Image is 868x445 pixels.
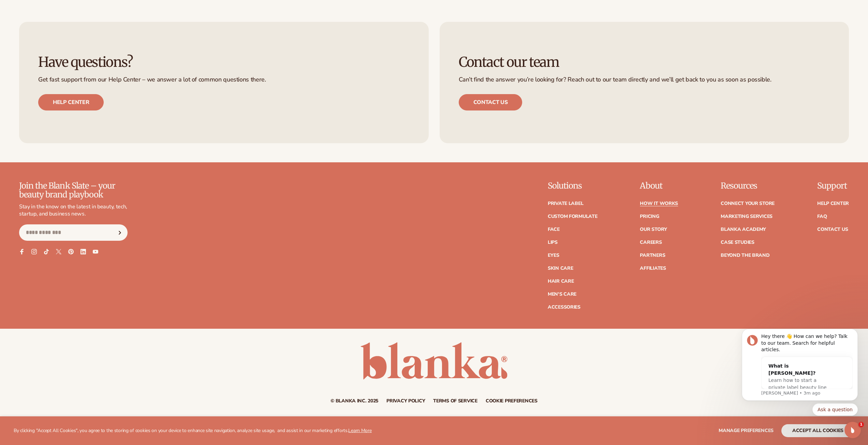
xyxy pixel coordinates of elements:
a: Skin Care [548,266,573,271]
a: Partners [640,253,665,258]
iframe: Intercom live chat [844,422,861,438]
a: Help center [38,94,104,110]
a: Private label [548,201,583,206]
a: FAQ [817,214,827,219]
a: Affiliates [640,266,666,271]
p: About [640,181,678,190]
a: Blanka Academy [721,227,766,232]
a: Help Center [817,201,849,206]
a: Beyond the brand [721,253,770,258]
iframe: Intercom notifications message [732,327,868,442]
a: Terms of service [433,399,477,403]
h3: Contact our team [459,55,830,70]
a: Eyes [548,253,559,258]
a: Case Studies [721,240,754,245]
a: Face [548,227,560,232]
a: Contact us [459,94,523,110]
a: Contact Us [817,227,848,232]
a: Lips [548,240,558,245]
a: Connect your store [721,201,775,206]
span: 1 [858,422,864,427]
a: How It Works [640,201,678,206]
a: Pricing [640,214,659,219]
p: By clicking "Accept All Cookies", you agree to the storing of cookies on your device to enhance s... [14,428,372,434]
a: Privacy policy [386,399,425,403]
a: Custom formulate [548,214,598,219]
a: Marketing services [721,214,773,219]
a: Accessories [548,305,580,310]
a: Our Story [640,227,667,232]
small: © Blanka Inc. 2025 [330,398,378,404]
p: Get fast support from our Help Center – we answer a lot of common questions there. [38,76,410,83]
a: Hair Care [548,279,574,284]
p: Can’t find the answer you’re looking for? Reach out to our team directly and we’ll get back to yo... [459,76,830,83]
p: Stay in the know on the latest in beauty, tech, startup, and business news. [19,203,128,218]
p: Resources [721,181,775,190]
a: Men's Care [548,292,576,297]
span: Manage preferences [719,427,774,434]
h3: Have questions? [38,55,410,70]
p: Join the Blank Slate – your beauty brand playbook [19,181,128,199]
button: Subscribe [112,224,127,241]
a: Careers [640,240,662,245]
button: Manage preferences [719,424,774,437]
a: Cookie preferences [486,399,538,403]
a: Learn More [348,427,371,434]
p: Support [817,181,849,190]
p: Solutions [548,181,598,190]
